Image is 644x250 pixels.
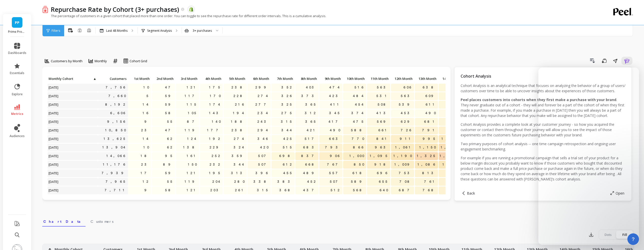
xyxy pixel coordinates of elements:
span: 668 [304,161,318,168]
a: 7,660 [107,92,128,100]
p: Peels cohort analysis allows you to look at the behaviors of your customers over time - broken do... [461,185,626,201]
div: Toggle SortBy [223,75,247,83]
span: 325 [280,101,295,108]
span: 768 [422,186,438,194]
span: 216 [234,101,247,108]
span: 417 [328,118,342,126]
span: 238 [230,84,247,91]
span: 568 [352,186,366,194]
span: 313 [230,169,247,177]
span: 770 [351,135,366,143]
strong: Peel places customers into cohorts when they first make a purchase with your brand [461,97,616,102]
span: 640 [379,186,390,194]
span: 14th Month [440,77,460,81]
span: 55 [166,118,175,126]
span: 374 [350,109,366,117]
span: 609 [424,92,438,100]
span: 563 [376,84,390,91]
span: 1,150 [418,144,438,151]
span: 1,000 [348,152,366,160]
span: [DATE] [48,169,60,177]
img: header icon [42,6,48,13]
div: Toggle SortBy [247,75,271,83]
p: 1st Month [128,75,151,82]
span: ▲ [93,77,96,81]
span: 681 [423,118,438,126]
span: 4th Month [201,77,221,81]
span: 192 [208,135,223,143]
span: 696 [376,169,390,177]
span: 7th Month [272,77,293,81]
span: 850 [353,161,366,168]
span: 1,190 [392,152,414,160]
span: 203 [209,186,223,194]
span: 489 [302,169,318,177]
span: 655 [378,178,390,185]
span: 243 [256,118,271,126]
span: 58 [164,186,175,194]
a: 7,756 [105,84,128,91]
span: PP [15,20,19,25]
p: 2nd Month [152,75,175,82]
p: For example if you are running a promotional campaign that sells a trial set of your product for ... [461,155,626,182]
span: 229 [209,144,223,151]
div: Toggle SortBy [98,75,122,83]
span: Cohort Analysis [461,73,491,79]
span: 2nd Month [153,77,174,81]
span: 531 [375,92,390,100]
span: 708 [398,178,414,185]
span: 413 [375,109,390,117]
span: 344 [280,127,295,134]
span: 188 [230,118,247,126]
span: 13th Month [416,77,436,81]
span: 508 [377,101,390,108]
span: 9th Month [320,77,341,81]
span: [DATE] [48,101,60,108]
span: 177 [206,127,223,134]
span: 12 [142,178,151,185]
span: 326 [280,92,295,100]
span: 793 [324,144,342,151]
iframe: Intercom live chat [538,68,639,245]
span: 837 [300,152,318,160]
span: 629 [400,118,414,126]
span: 10 [142,84,151,91]
span: 62 [166,135,175,143]
span: 17 [140,169,151,177]
span: 1,009 [393,161,414,168]
span: 252 [211,152,223,160]
span: explore [12,92,23,96]
span: 687 [398,186,414,194]
span: Back [467,191,475,196]
button: Back [462,191,475,196]
a: 7,711 [104,186,128,194]
p: 4th Month [200,75,223,82]
p: Cohort Analysis is an analytical technique that focuses on analyzing the behavior of a group of u... [461,83,626,93]
div: Toggle SortBy [295,75,319,83]
span: 117 [184,92,199,100]
span: 59 [164,169,175,177]
span: [DATE] [48,92,60,100]
a: 7,939 [101,169,128,177]
span: 517 [304,135,318,143]
span: [DATE] [48,109,60,117]
p: 11th Month [367,75,390,82]
span: [DATE] [48,127,60,134]
p: Last 48 Months [106,29,128,33]
span: Monthly [95,59,107,64]
div: 3+ purchases [193,28,212,33]
span: [DATE] [48,84,60,91]
span: 16 [142,109,151,117]
span: 963 [374,144,390,151]
span: Customers by Month [51,59,83,64]
span: 3rd Month [177,77,197,81]
span: 10th Month [344,77,365,81]
span: Filters [52,29,60,33]
img: api.shopify.svg [189,7,193,12]
span: 275 [280,109,295,117]
span: Chart Data [43,219,85,224]
nav: Tabs [42,215,634,227]
span: Cohort Grid [130,59,147,64]
span: 454 [354,101,366,108]
span: 232 [209,161,223,168]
